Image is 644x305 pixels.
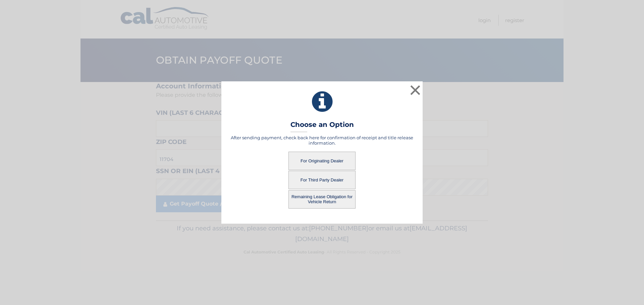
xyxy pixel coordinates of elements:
h5: After sending payment, check back here for confirmation of receipt and title release information. [230,135,414,146]
button: × [409,83,422,97]
button: For Third Party Dealer [288,171,356,189]
button: For Originating Dealer [288,152,356,170]
button: Remaining Lease Obligation for Vehicle Return [288,190,356,209]
h3: Choose an Option [290,121,354,132]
